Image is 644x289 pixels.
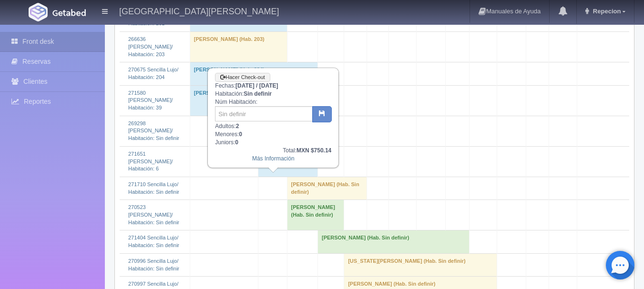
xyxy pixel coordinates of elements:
[244,90,272,97] b: Sin definir
[29,3,48,21] img: Getabed
[128,258,179,271] a: 270996 Sencilla Lujo/Habitación: Sin definir
[236,123,239,130] b: 2
[215,147,331,155] div: Total:
[128,120,179,141] a: 269298 [PERSON_NAME]/Habitación: Sin definir
[235,139,238,146] b: 0
[287,200,344,230] td: [PERSON_NAME] (Hab. Sin definir)
[215,106,313,121] input: Sin definir
[128,204,179,225] a: 270523 [PERSON_NAME]/Habitación: Sin definir
[215,73,270,82] a: Hacer Check-out
[235,82,278,89] b: [DATE] / [DATE]
[317,230,469,253] td: [PERSON_NAME] (Hab. Sin definir)
[119,5,279,17] h4: [GEOGRAPHIC_DATA][PERSON_NAME]
[128,151,173,171] a: 271651 [PERSON_NAME]/Habitación: 6
[344,253,497,276] td: [US_STATE][PERSON_NAME] (Hab. Sin definir)
[128,181,179,195] a: 271710 Sencilla Lujo/Habitación: Sin definir
[591,8,621,15] span: Repecion
[52,9,86,16] img: Getabed
[296,147,331,154] b: MXN $750.14
[190,32,287,62] td: [PERSON_NAME] (Hab. 203)
[190,62,317,85] td: [PERSON_NAME] (Hab. 204)
[208,69,338,167] div: Fechas: Habitación: Núm Habitación: Adultos: Menores: Juniors:
[128,36,173,57] a: 266636 [PERSON_NAME]/Habitación: 203
[239,131,242,138] b: 0
[287,177,367,199] td: [PERSON_NAME] (Hab. Sin definir)
[128,67,178,80] a: 270675 Sencilla Lujo/Habitación: 204
[128,235,179,248] a: 271404 Sencilla Lujo/Habitación: Sin definir
[190,85,287,116] td: [PERSON_NAME] (Hab. 39)
[252,155,295,162] a: Más Información
[128,90,173,110] a: 271580 [PERSON_NAME]/Habitación: 39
